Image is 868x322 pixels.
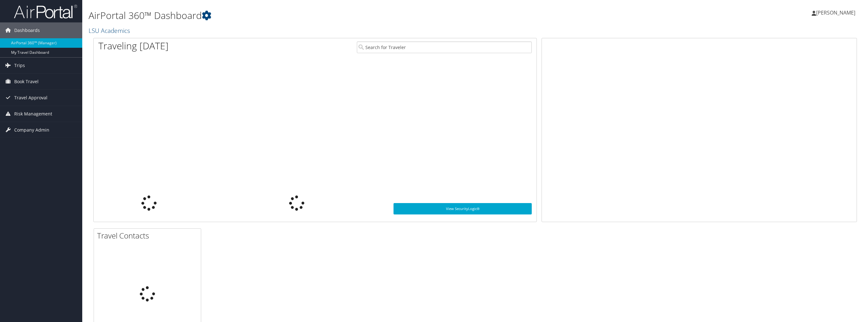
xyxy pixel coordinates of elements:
[14,74,39,90] span: Book Travel
[14,122,49,138] span: Company Admin
[394,203,532,214] a: View SecurityLogic®
[357,41,532,53] input: Search for Traveler
[14,4,77,19] img: airportal-logo.png
[98,39,169,53] h1: Traveling [DATE]
[89,9,604,22] h1: AirPortal 360™ Dashboard
[816,9,855,16] span: [PERSON_NAME]
[14,106,52,122] span: Risk Management
[97,230,201,241] h2: Travel Contacts
[14,90,47,106] span: Travel Approval
[14,58,25,73] span: Trips
[812,3,862,22] a: [PERSON_NAME]
[89,26,132,35] a: LSU Academics
[14,22,40,38] span: Dashboards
